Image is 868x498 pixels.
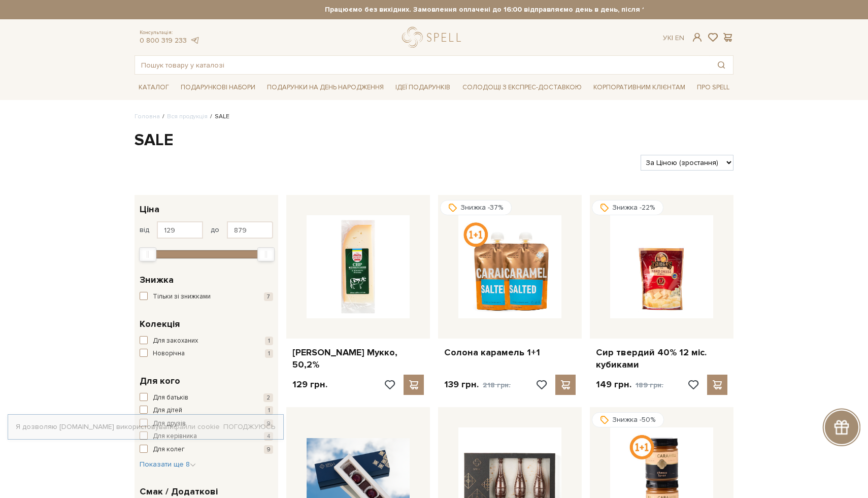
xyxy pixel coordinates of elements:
[592,412,664,427] div: Знижка -50%
[458,215,561,318] img: Солона карамель 1+1
[153,445,185,455] span: Для колег
[265,337,273,345] span: 1
[140,393,273,403] button: Для батьків 2
[589,79,689,96] a: Корпоративним клієнтам
[153,393,188,403] span: Для батьків
[440,200,512,215] div: Знижка -37%
[223,422,275,431] a: Погоджуюсь
[135,56,710,74] input: Пошук товару у каталозі
[174,422,220,431] a: файли cookie
[263,80,388,95] span: Подарунки на День народження
[596,379,663,391] p: 149 грн.
[264,445,273,454] span: 9
[675,34,684,42] a: En
[139,247,156,261] div: Min
[177,80,259,95] span: Подарункові набори
[264,292,273,301] span: 7
[8,422,283,431] div: Я дозволяю [DOMAIN_NAME] використовувати
[208,112,229,121] li: SALE
[140,445,273,455] button: Для колег 9
[307,215,410,318] img: Сир фермерський Мукко, 50,2%
[167,113,208,120] a: Вся продукція
[265,406,273,415] span: 1
[153,336,198,346] span: Для закоханих
[153,406,182,416] span: Для дітей
[140,460,196,469] span: Показати ще 8
[292,379,327,390] p: 129 грн.
[663,34,684,43] div: Ук
[153,349,185,359] span: Новорічна
[140,273,174,287] span: Знижка
[140,349,273,359] button: Новорічна 1
[227,221,273,239] input: Ціна
[444,379,511,391] p: 139 грн.
[140,459,196,470] button: Показати ще 8
[444,347,576,358] a: Солона карамель 1+1
[157,221,203,239] input: Ціна
[140,292,273,302] button: Тільки зі знижками 7
[610,215,713,318] img: Сир твердий 40% 12 міс. кубиками
[135,130,733,151] h1: SALE
[140,36,187,45] a: 0 800 319 233
[402,27,465,48] a: logo
[265,349,273,358] span: 1
[140,225,149,235] span: від
[140,203,159,216] span: Ціна
[140,317,180,331] span: Колекція
[483,381,511,389] span: 218 грн.
[592,200,663,215] div: Знижка -22%
[596,347,727,371] a: Сир твердий 40% 12 міс. кубиками
[189,36,199,45] a: telegram
[135,113,160,120] a: Головна
[211,225,219,235] span: до
[140,374,180,388] span: Для кого
[140,29,199,36] span: Консультація:
[257,247,275,261] div: Max
[458,79,586,96] a: Солодощі з експрес-доставкою
[710,56,733,74] button: Пошук товару у каталозі
[224,5,823,14] strong: Працюємо без вихідних. Замовлення оплачені до 16:00 відправляємо день в день, після 16:00 - насту...
[672,34,673,42] span: |
[140,336,273,346] button: Для закоханих 1
[391,80,454,95] span: Ідеї подарунків
[693,80,733,95] span: Про Spell
[263,393,273,402] span: 2
[292,347,424,371] a: [PERSON_NAME] Мукко, 50,2%
[140,406,273,416] button: Для дітей 1
[636,381,663,389] span: 189 грн.
[153,292,211,302] span: Тільки зі знижками
[135,80,173,95] span: Каталог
